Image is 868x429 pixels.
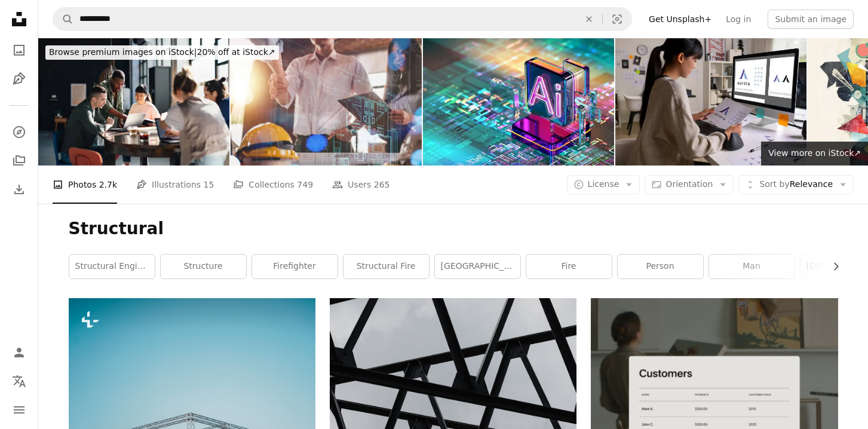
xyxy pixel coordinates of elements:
span: License [588,179,619,189]
a: structural engineering [69,255,155,278]
span: 20% off at iStock ↗ [49,47,275,57]
button: Sort byRelevance [738,175,854,194]
a: man [709,255,795,278]
a: Collections 749 [233,166,313,204]
a: Log in / Sign up [7,341,31,364]
span: Orientation [665,179,713,189]
a: Browse premium images on iStock|20% off at iStock↗ [38,38,286,67]
a: [GEOGRAPHIC_DATA] [435,255,520,278]
h1: Structural [69,218,838,240]
button: Orientation [645,175,734,194]
span: Sort by [759,179,789,189]
a: Download History [7,177,31,201]
button: scroll list to the right [825,255,838,278]
a: Photos [7,38,31,62]
span: 15 [204,178,214,191]
a: View more on iStock↗ [761,142,868,166]
button: Language [7,369,31,393]
img: engineers and team shake hands around blueprint and structure with controller smart home hud. [231,38,422,166]
a: Log in [719,10,758,29]
a: a group of people standing on top of a stage under a blue sky [69,375,315,385]
span: 749 [297,178,313,191]
span: 265 [374,178,390,191]
a: Collections [7,149,31,173]
a: person [618,255,703,278]
span: Browse premium images on iStock | [49,47,197,57]
span: View more on iStock ↗ [768,148,861,158]
a: firefighter [252,255,338,278]
button: Search Unsplash [53,8,73,30]
a: Illustrations 15 [136,166,214,204]
button: Visual search [603,8,631,30]
a: fire [526,255,612,278]
span: Relevance [759,179,833,191]
img: Asian Graphic designer working in office. Designing logo Artist Creative Designer Illustrator Gra... [615,38,806,166]
a: Get Unsplash+ [642,10,719,29]
form: Find visuals sitewide [53,7,632,31]
a: Users 265 [332,166,389,204]
a: Illustrations [7,67,31,91]
img: Digital abstract CPU. AI - Artificial Intelligence and machine learning concept [423,38,614,166]
img: Diverse Team Working Together in Modern Co-Working Space [38,38,229,166]
button: Menu [7,398,31,422]
button: Clear [576,8,602,30]
a: structure [161,255,246,278]
button: Submit an image [768,10,854,29]
a: Explore [7,120,31,144]
a: structural fire [343,255,429,278]
button: License [567,175,640,194]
